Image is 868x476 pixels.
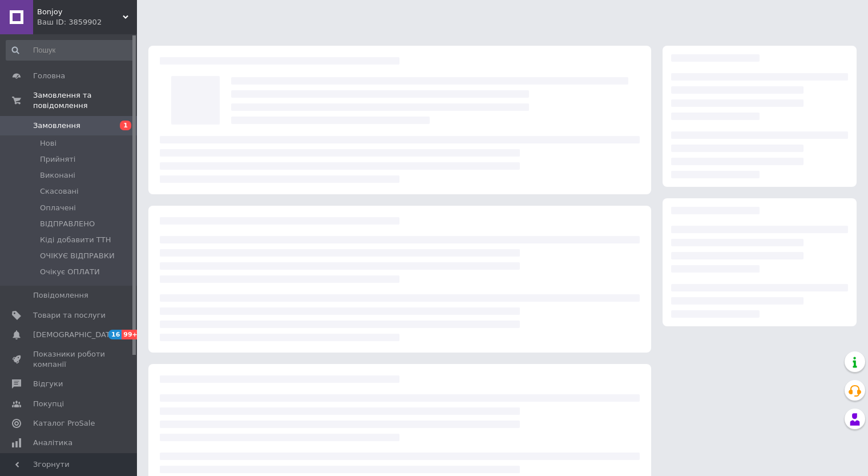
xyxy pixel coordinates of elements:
span: Оплачені [40,203,76,213]
input: Пошук [6,40,135,61]
span: Очікує ОПЛАТИ [40,267,100,277]
span: [DEMOGRAPHIC_DATA] [33,330,118,340]
span: Замовлення та повідомлення [33,90,137,111]
span: Показники роботи компанії [33,349,106,370]
div: Ваш ID: 3859902 [37,17,137,27]
span: Товари та послуги [33,310,106,321]
span: Каталог ProSale [33,418,95,429]
span: Bonjoy [37,7,123,17]
span: Відгуки [33,379,63,389]
span: Нові [40,138,56,149]
span: Покупці [33,399,64,409]
span: Головна [33,71,65,81]
span: Аналітика [33,438,72,448]
span: Прийняті [40,154,75,165]
span: Кіді добавити ТТН [40,235,111,245]
span: Замовлення [33,121,80,131]
span: Виконані [40,170,75,181]
span: Скасовані [40,186,79,197]
span: ОЧІКУЄ ВІДПРАВКИ [40,251,115,261]
span: 99+ [122,330,140,339]
span: Повідомлення [33,290,88,301]
span: 1 [120,121,131,130]
span: ВІДПРАВЛЕНО [40,219,95,229]
span: 16 [108,330,122,339]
